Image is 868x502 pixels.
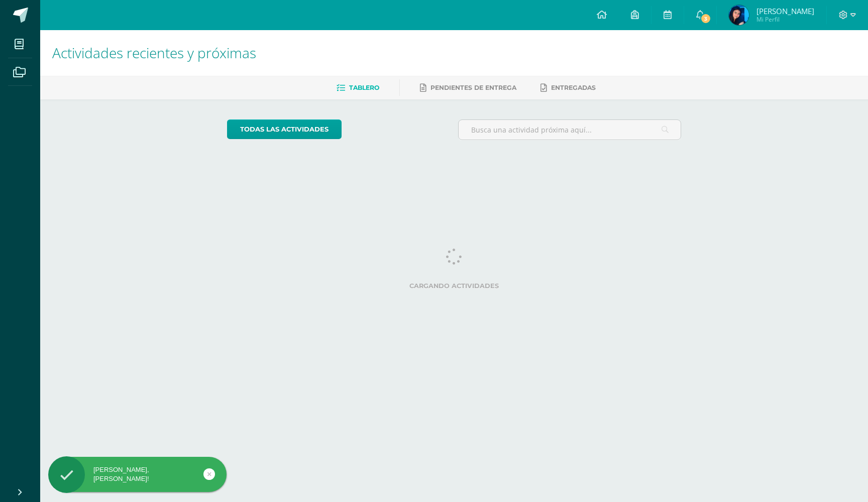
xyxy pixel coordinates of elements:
div: [PERSON_NAME], [PERSON_NAME]! [48,465,227,483]
a: Entregadas [540,80,596,96]
span: 3 [700,13,711,24]
span: Pendientes de entrega [430,84,516,91]
label: Cargando actividades [227,282,682,290]
span: Mi Perfil [756,15,814,24]
img: bbd03f31755a1d90598f1d1d12476aa6.png [729,5,749,25]
span: Tablero [349,84,379,91]
span: [PERSON_NAME] [756,6,814,16]
a: Pendientes de entrega [420,80,516,96]
a: Tablero [337,80,379,96]
span: Entregadas [551,84,596,91]
a: todas las Actividades [227,119,342,139]
span: Actividades recientes y próximas [52,43,256,62]
input: Busca una actividad próxima aquí... [459,120,681,140]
